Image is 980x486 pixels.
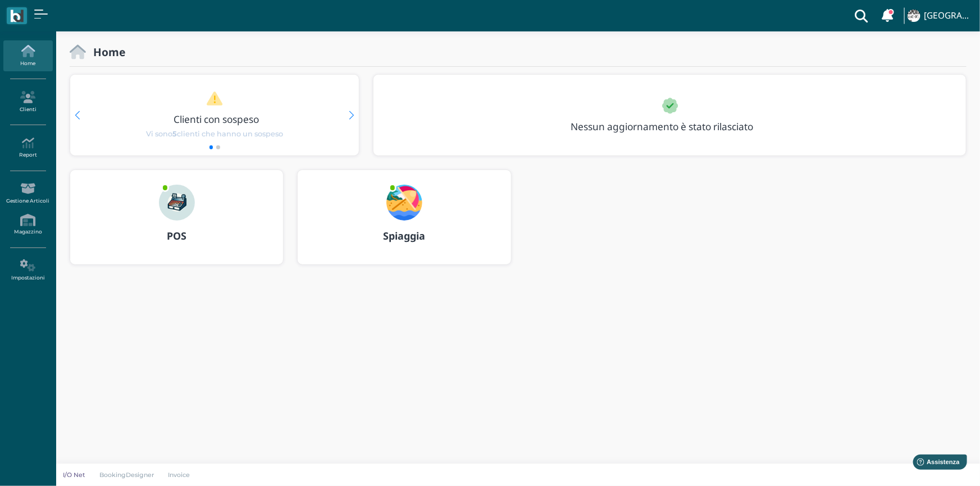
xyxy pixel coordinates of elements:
img: ... [159,185,195,221]
a: Gestione Articoli [3,178,52,209]
a: Home [3,40,52,71]
b: POS [167,229,186,242]
h4: [GEOGRAPHIC_DATA] [924,11,973,21]
b: 5 [172,130,177,138]
img: logo [10,10,23,22]
div: Next slide [349,111,354,120]
div: 1 / 2 [70,75,359,155]
span: Vi sono clienti che hanno un sospeso [146,129,283,139]
div: Previous slide [75,111,80,120]
div: 1 / 1 [373,75,966,155]
h3: Nessun aggiornamento è stato rilasciato [564,121,779,132]
a: Report [3,132,52,163]
a: Impostazioni [3,255,52,286]
a: ... POS [70,169,284,278]
h2: Home [86,46,125,58]
a: Clienti [3,86,52,117]
span: Assistenza [33,9,74,17]
b: Spiaggia [383,229,425,242]
img: ... [386,185,422,221]
iframe: Help widget launcher [900,451,970,476]
img: ... [908,10,920,22]
a: ... [GEOGRAPHIC_DATA] [906,2,973,29]
a: Clienti con sospeso Vi sono5clienti che hanno un sospeso [92,91,338,139]
a: ... Spiaggia [297,169,511,278]
h3: Clienti con sospeso [94,114,340,125]
a: Magazzino [3,209,52,240]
